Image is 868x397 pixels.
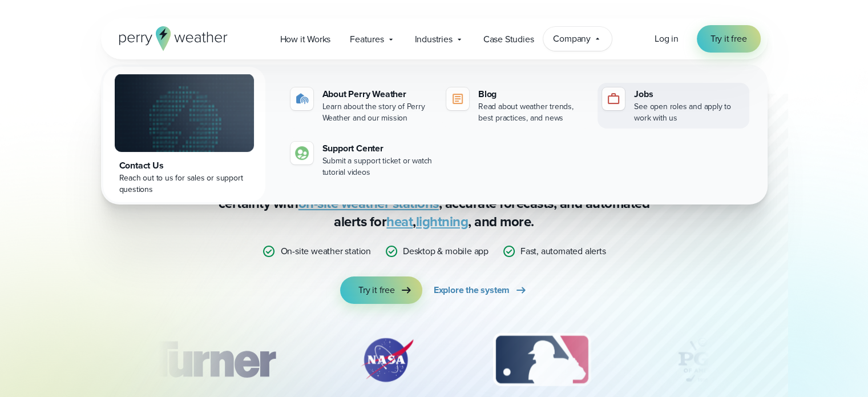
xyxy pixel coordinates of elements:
img: MLB.svg [482,331,602,388]
a: Explore the system [434,276,528,304]
div: Blog [478,87,588,101]
a: heat [386,211,413,232]
a: Support Center Submit a support ticket or watch tutorial videos [286,137,437,183]
div: Read about weather trends, best practices, and news [478,101,588,124]
img: jobs-icon-1.svg [607,92,620,106]
div: 4 of 12 [657,331,748,388]
a: Case Studies [474,27,544,51]
img: Turner-Construction_1.svg [130,331,292,388]
p: Stop relying on weather apps you can’t trust — Perry Weather delivers certainty with , accurate f... [206,176,663,231]
a: Contact Us Reach out to us for sales or support questions [103,67,265,202]
a: Try it free [697,25,761,53]
div: Reach out to us for sales or support questions [119,173,249,195]
span: How it Works [280,33,331,46]
div: 2 of 12 [347,331,427,388]
a: lightning [416,211,469,232]
a: How it Works [271,27,341,51]
p: Fast, automated alerts [520,244,606,258]
div: Contact Us [119,159,249,173]
span: Try it free [358,283,395,297]
div: Learn about the story of Perry Weather and our mission [322,101,433,124]
div: 3 of 12 [482,331,602,388]
div: Jobs [634,87,744,101]
img: contact-icon.svg [295,146,309,160]
img: NASA.svg [347,331,427,388]
span: Try it free [710,32,747,46]
img: blog-icon.svg [451,92,465,106]
div: Support Center [322,142,433,155]
p: Desktop & mobile app [403,244,488,258]
a: Try it free [340,276,422,304]
span: Company [553,32,591,46]
p: On-site weather station [280,244,370,258]
img: about-icon.svg [295,92,309,106]
a: Jobs See open roles and apply to work with us [597,83,749,129]
img: PGA.svg [657,331,748,388]
div: slideshow [158,331,710,394]
a: Log in [655,32,679,46]
div: About Perry Weather [322,87,433,101]
a: About Perry Weather Learn about the story of Perry Weather and our mission [286,83,437,129]
div: 1 of 12 [130,331,292,388]
a: Blog Read about weather trends, best practices, and news [442,83,593,129]
span: Explore the system [434,283,510,297]
div: Submit a support ticket or watch tutorial videos [322,155,433,178]
span: Case Studies [483,33,534,46]
span: Industries [415,33,453,46]
span: Log in [655,32,679,45]
div: See open roles and apply to work with us [634,101,744,124]
span: Features [350,33,383,46]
